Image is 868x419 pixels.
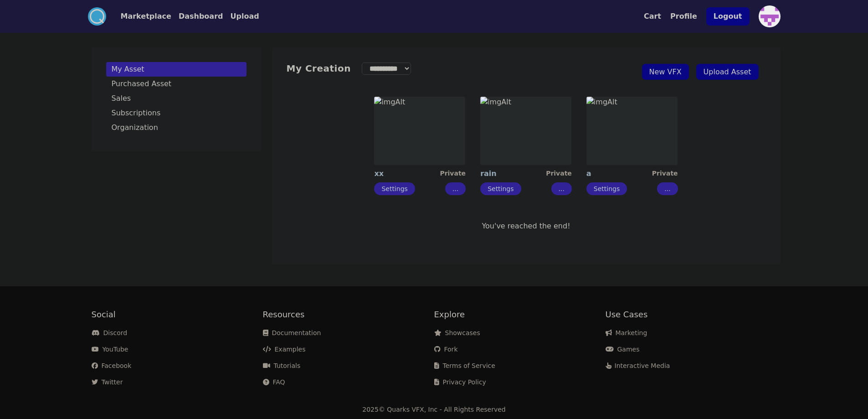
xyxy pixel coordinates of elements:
[706,7,750,26] button: Logout
[92,378,123,386] a: Twitter
[92,308,263,321] h2: Social
[106,62,247,77] a: My Asset
[434,308,606,321] h2: Explore
[670,11,697,22] button: Profile
[586,182,627,195] button: Settings
[488,185,514,192] a: Settings
[657,182,678,195] button: ...
[112,109,161,117] p: Subscriptions
[440,169,466,179] div: Private
[106,91,247,106] a: Sales
[606,346,640,353] a: Games
[112,124,158,131] p: Organization
[586,169,652,179] a: a
[106,106,247,120] a: Subscriptions
[230,11,259,22] button: Upload
[606,362,670,369] a: Interactive Media
[374,182,415,195] button: Settings
[480,182,521,195] button: Settings
[594,185,620,192] a: Settings
[263,378,285,386] a: FAQ
[551,182,572,195] button: ...
[106,11,171,22] a: Marketplace
[263,308,434,321] h2: Resources
[642,64,689,80] a: New VFX
[480,97,571,165] img: imgAlt
[263,329,321,336] a: Documentation
[434,346,458,353] a: Fork
[606,329,647,336] a: Marketing
[546,169,572,179] div: Private
[92,362,132,369] a: Facebook
[112,95,131,102] p: Sales
[112,80,172,88] p: Purchased Asset
[434,329,480,336] a: Showcases
[287,62,351,75] h3: My Creation
[434,362,495,369] a: Terms of Service
[374,169,440,179] a: xx
[106,77,247,91] a: Purchased Asset
[179,11,223,22] button: Dashboard
[480,169,546,179] a: rain
[759,5,781,27] img: profile
[606,308,777,321] h2: Use Cases
[644,11,661,22] button: Cart
[381,185,407,192] a: Settings
[362,405,506,414] div: 2025 © Quarks VFX, Inc - All Rights Reserved
[112,66,144,73] p: My Asset
[171,11,223,22] a: Dashboard
[223,11,259,22] a: Upload
[586,97,678,165] img: imgAlt
[121,11,171,22] button: Marketplace
[696,64,759,80] a: Upload Asset
[263,362,301,369] a: Tutorials
[92,346,128,353] a: YouTube
[652,169,678,179] div: Private
[287,221,766,232] p: You've reached the end!
[374,97,465,165] img: imgAlt
[706,4,750,29] a: Logout
[106,120,247,135] a: Organization
[434,378,486,386] a: Privacy Policy
[445,182,466,195] button: ...
[263,346,306,353] a: Examples
[92,329,128,336] a: Discord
